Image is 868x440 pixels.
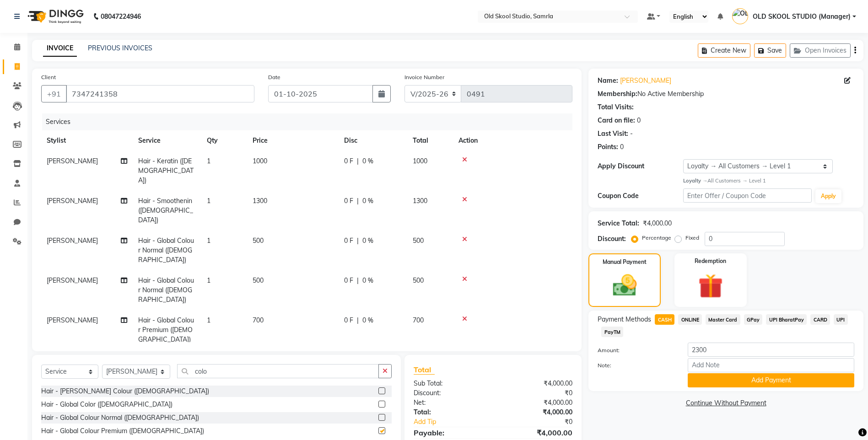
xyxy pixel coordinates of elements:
span: Master Card [706,314,740,325]
div: Coupon Code [598,191,683,201]
label: Amount: [591,346,681,354]
th: Stylist [41,130,133,151]
label: Manual Payment [603,258,647,266]
a: INVOICE [43,40,77,57]
th: Price [247,130,339,151]
div: Total: [407,408,493,417]
div: Services [42,113,579,130]
span: PayTM [601,327,623,337]
div: Apply Discount [598,161,683,171]
div: Hair - Global Colour Premium ([DEMOGRAPHIC_DATA]) [41,426,204,436]
div: Sub Total: [407,379,493,388]
th: Qty [201,130,247,151]
div: ₹0 [493,388,580,398]
span: | [357,236,359,246]
div: ₹4,000.00 [493,427,580,438]
a: [PERSON_NAME] [620,76,671,86]
label: Date [268,73,280,81]
span: 1 [207,316,210,324]
th: Total [407,130,453,151]
span: CASH [655,314,674,325]
button: Apply [815,189,841,203]
span: 1000 [413,157,427,165]
img: _gift.svg [690,271,731,301]
span: 700 [253,316,264,324]
a: Add Tip [407,417,507,427]
input: Amount [688,343,854,357]
div: Total Visits: [598,102,634,112]
input: Search by Name/Mobile/Email/Code [66,85,254,102]
label: Invoice Number [404,73,444,81]
label: Percentage [642,234,671,242]
div: Discount: [598,234,626,244]
div: Hair - Global Color ([DEMOGRAPHIC_DATA]) [41,400,173,409]
span: 700 [413,316,424,324]
span: 0 F [344,236,353,246]
div: ₹4,000.00 [493,408,580,417]
span: | [357,156,359,166]
a: PREVIOUS INVOICES [88,44,152,52]
div: All Customers → Level 1 [683,177,854,185]
span: Payment Methods [598,315,651,324]
span: 1000 [253,157,267,165]
span: 0 F [344,196,353,206]
span: 0 F [344,156,353,166]
div: Hair - Global Colour Normal ([DEMOGRAPHIC_DATA]) [41,413,199,423]
span: | [357,316,359,325]
div: Membership: [598,89,637,99]
input: Enter Offer / Coupon Code [683,188,811,203]
span: 0 F [344,316,353,325]
label: Note: [591,361,681,370]
label: Redemption [695,257,726,265]
div: 0 [620,142,624,152]
span: Hair - Global Colour Normal ([DEMOGRAPHIC_DATA]) [138,276,194,304]
span: 1 [207,197,210,205]
button: Create New [698,43,750,58]
div: Service Total: [598,219,639,228]
button: +91 [41,85,67,102]
label: Fixed [685,234,699,242]
label: Client [41,73,56,81]
span: 500 [253,276,264,284]
span: 1300 [413,197,427,205]
span: 0 % [362,276,373,285]
span: 0 % [362,316,373,325]
b: 08047224946 [101,4,141,29]
th: Disc [339,130,407,151]
input: Add Note [688,358,854,372]
span: | [357,276,359,285]
button: Save [754,43,786,58]
span: Hair - Global Colour Premium ([DEMOGRAPHIC_DATA]) [138,316,194,343]
span: UPI BharatPay [766,314,807,325]
div: Points: [598,142,618,152]
span: ONLINE [678,314,702,325]
div: 0 [637,116,641,125]
div: - [630,129,633,139]
div: ₹0 [507,417,579,427]
span: Total [414,365,435,375]
input: Search or Scan [177,364,379,378]
button: Open Invoices [790,43,851,58]
th: Service [133,130,201,151]
span: 0 % [362,236,373,246]
div: Last Visit: [598,129,628,139]
span: 500 [253,236,264,245]
div: ₹4,000.00 [493,379,580,388]
button: Add Payment [688,373,854,387]
span: 1 [207,236,210,245]
span: | [357,196,359,206]
span: 1 [207,157,210,165]
div: Card on file: [598,116,635,125]
span: [PERSON_NAME] [47,236,98,245]
span: CARD [810,314,830,325]
span: UPI [834,314,848,325]
span: 1300 [253,197,267,205]
span: OLD SKOOL STUDIO (Manager) [753,12,851,21]
span: Hair - Global Colour Normal ([DEMOGRAPHIC_DATA]) [138,236,194,264]
th: Action [453,130,572,151]
strong: Loyalty → [683,177,707,184]
a: Continue Without Payment [590,398,862,408]
span: 500 [413,276,424,284]
span: 0 % [362,156,373,166]
div: No Active Membership [598,89,854,99]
